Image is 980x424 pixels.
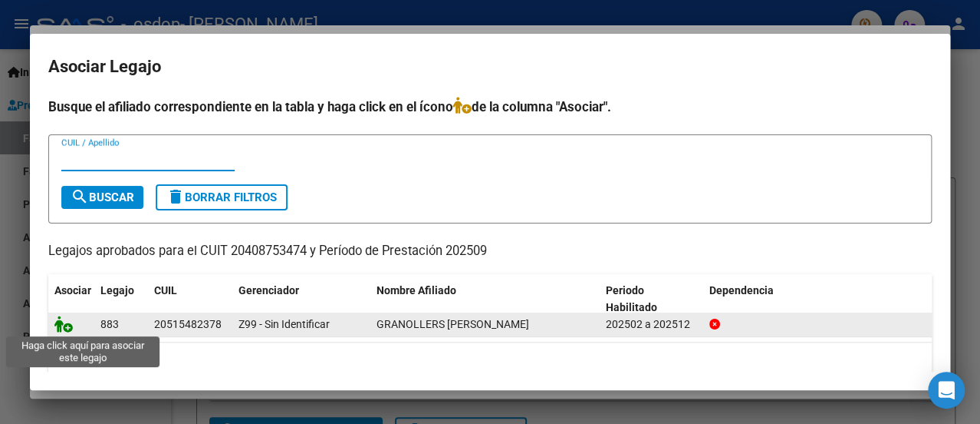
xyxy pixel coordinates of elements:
span: 883 [100,318,119,330]
span: CUIL [154,284,177,296]
datatable-header-cell: Dependencia [703,274,932,325]
datatable-header-cell: Gerenciador [232,274,370,325]
h2: Asociar Legajo [48,52,932,81]
mat-icon: search [71,187,89,206]
div: 20515482378 [154,316,222,333]
div: 1 registros [48,343,932,381]
span: Asociar [54,284,91,296]
datatable-header-cell: Legajo [94,274,148,325]
div: Open Intercom Messenger [928,372,965,409]
span: Legajo [100,284,134,296]
h4: Busque el afiliado correspondiente en la tabla y haga click en el ícono de la columna "Asociar". [48,97,932,117]
span: Z99 - Sin Identificar [238,318,330,330]
span: Buscar [71,190,134,204]
datatable-header-cell: Periodo Habilitado [600,274,703,325]
datatable-header-cell: Nombre Afiliado [370,274,600,325]
button: Borrar Filtros [156,184,288,210]
datatable-header-cell: CUIL [148,274,232,325]
span: Dependencia [709,284,774,296]
span: Nombre Afiliado [377,284,456,296]
datatable-header-cell: Asociar [48,274,94,325]
p: Legajos aprobados para el CUIT 20408753474 y Período de Prestación 202509 [48,242,932,261]
div: 202502 a 202512 [606,316,697,333]
button: Buscar [61,186,143,209]
span: Gerenciador [238,284,299,296]
span: GRANOLLERS FRANCO [377,318,529,330]
span: Borrar Filtros [166,190,277,204]
mat-icon: delete [166,187,185,206]
span: Periodo Habilitado [606,284,657,314]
